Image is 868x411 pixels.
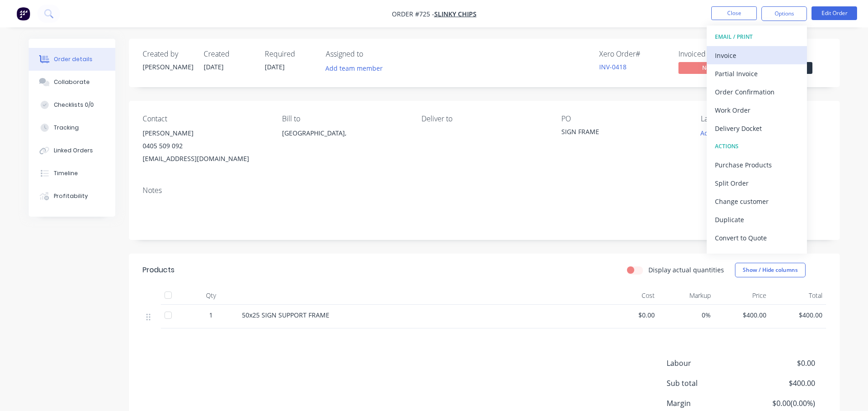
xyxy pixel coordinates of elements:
[326,62,388,74] button: Add team member
[143,50,193,58] div: Created by
[774,310,822,320] span: $400.00
[282,127,407,156] div: [GEOGRAPHIC_DATA],
[696,127,738,139] button: Add labels
[662,310,711,320] span: 0%
[701,114,826,123] div: Labels
[143,152,267,165] div: [EMAIL_ADDRESS][DOMAIN_NAME]
[715,122,799,135] div: Delivery Docket
[718,310,767,320] span: $400.00
[707,83,807,101] button: Order Confirmation
[606,310,655,320] span: $0.00
[54,55,92,63] div: Order details
[747,358,815,369] span: $0.00
[715,31,799,43] div: EMAIL / PRINT
[715,140,799,152] div: ACTIONS
[707,64,807,83] button: Partial Invoice
[54,146,93,155] div: Linked Orders
[54,124,79,132] div: Tracking
[707,137,807,156] button: ACTIONS
[715,158,799,172] div: Purchase Products
[282,127,407,140] div: [GEOGRAPHIC_DATA],
[29,94,115,116] button: Checklists 0/0
[54,169,78,177] div: Timeline
[143,62,193,72] div: [PERSON_NAME]
[434,10,477,18] a: SLINKY CHIPS
[29,139,115,162] button: Linked Orders
[715,85,799,99] div: Order Confirmation
[209,310,213,320] span: 1
[812,6,857,20] button: Edit Order
[747,398,815,409] span: $0.00 ( 0.00 %)
[54,192,88,200] div: Profitability
[715,195,799,208] div: Change customer
[707,46,807,64] button: Invoice
[204,50,254,58] div: Created
[770,286,826,305] div: Total
[707,247,807,265] button: Archive
[599,50,668,58] div: Xero Order #
[667,358,748,369] span: Labour
[761,6,807,21] button: Options
[184,286,238,305] div: Qty
[707,156,807,174] button: Purchase Products
[320,62,387,74] button: Add team member
[561,114,686,123] div: PO
[715,104,799,117] div: Work Order
[265,62,285,71] span: [DATE]
[143,114,267,123] div: Contact
[143,127,267,165] div: [PERSON_NAME]0405 509 092[EMAIL_ADDRESS][DOMAIN_NAME]
[282,114,407,123] div: Bill to
[678,62,733,73] span: No
[667,398,748,409] span: Margin
[715,49,799,62] div: Invoice
[143,265,175,276] div: Products
[29,162,115,185] button: Timeline
[735,263,806,277] button: Show / Hide columns
[715,231,799,245] div: Convert to Quote
[707,28,807,46] button: EMAIL / PRINT
[678,50,747,58] div: Invoiced
[714,286,770,305] div: Price
[392,10,434,18] span: Order #725 -
[29,71,115,94] button: Collaborate
[29,116,115,139] button: Tracking
[715,250,799,263] div: Archive
[599,62,627,71] a: INV-0418
[265,50,315,58] div: Required
[143,186,826,195] div: Notes
[707,174,807,192] button: Split Order
[143,127,267,140] div: [PERSON_NAME]
[667,378,748,389] span: Sub total
[707,101,807,119] button: Work Order
[648,265,724,275] label: Display actual quantities
[711,6,757,20] button: Close
[707,119,807,137] button: Delivery Docket
[54,101,94,109] div: Checklists 0/0
[143,140,267,152] div: 0405 509 092
[16,7,30,21] img: Factory
[29,48,115,71] button: Order details
[658,286,714,305] div: Markup
[326,50,417,58] div: Assigned to
[603,286,659,305] div: Cost
[715,67,799,80] div: Partial Invoice
[204,62,224,71] span: [DATE]
[707,192,807,210] button: Change customer
[29,185,115,208] button: Profitability
[715,177,799,190] div: Split Order
[715,213,799,226] div: Duplicate
[561,127,675,140] div: SIGN FRAME
[242,311,329,319] span: 50x25 SIGN SUPPORT FRAME
[54,78,90,86] div: Collaborate
[707,210,807,229] button: Duplicate
[707,229,807,247] button: Convert to Quote
[747,378,815,389] span: $400.00
[421,114,546,123] div: Deliver to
